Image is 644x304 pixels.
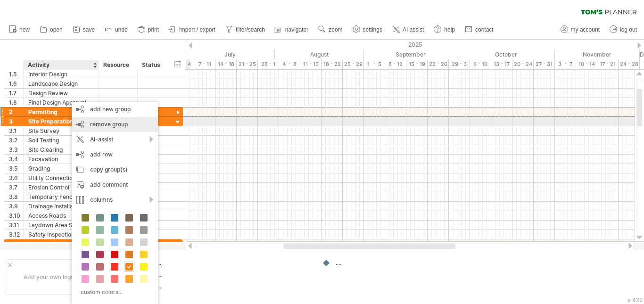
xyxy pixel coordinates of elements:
[179,26,215,33] span: import / export
[431,24,458,36] a: help
[534,59,555,69] div: 27 - 31
[215,59,237,69] div: 14 - 18
[28,239,94,248] div: Foundation
[9,136,23,145] div: 3.2
[597,59,619,69] div: 17 - 21
[9,183,23,192] div: 3.7
[157,259,236,267] div: ....
[9,155,23,164] div: 3.4
[166,24,218,36] a: import / export
[558,24,603,36] a: my account
[364,49,457,59] div: September 2025
[28,89,94,98] div: Design Review
[9,239,23,248] div: 4
[19,26,30,33] span: new
[148,26,159,33] span: print
[576,59,597,69] div: 10 - 14
[300,59,322,69] div: 11 - 15
[9,79,23,88] div: 1.6
[620,26,637,33] span: log out
[28,145,94,154] div: Site Clearing
[28,155,94,164] div: Excavation
[72,162,158,177] div: copy group(s)
[449,59,470,69] div: 29 - 3
[444,26,455,33] span: help
[390,24,427,36] a: AI assist
[157,271,236,279] div: ....
[237,59,258,69] div: 21 - 25
[9,192,23,201] div: 3.8
[9,230,23,239] div: 3.12
[9,221,23,230] div: 3.11
[364,59,385,69] div: 1 - 5
[457,49,555,59] div: October 2025
[343,59,364,69] div: 25 - 29
[72,132,158,147] div: AI-assist
[619,59,640,69] div: 24 - 28
[28,98,94,107] div: Final Design Approval
[571,26,600,33] span: my account
[72,192,158,207] div: columns
[275,49,364,59] div: August 2025
[28,136,94,145] div: Soil Testing
[475,26,494,33] span: contact
[406,59,428,69] div: 15 - 19
[607,24,640,36] a: log out
[9,107,23,116] div: 2
[5,259,93,295] div: Add your own logo
[272,24,311,36] a: navigator
[7,24,33,36] a: new
[316,24,345,36] a: zoom
[37,24,66,36] a: open
[28,79,94,88] div: Landscape Design
[329,26,342,33] span: zoom
[403,26,424,33] span: AI assist
[28,211,94,220] div: Access Roads
[512,59,534,69] div: 20 - 24
[9,117,23,126] div: 3
[28,183,94,192] div: Erosion Control
[83,26,95,33] span: save
[28,70,94,79] div: Interior Design
[279,59,300,69] div: 4 - 8
[9,98,23,107] div: 1.8
[76,286,150,298] div: custom colors...
[9,126,23,135] div: 3.1
[9,70,23,79] div: 1.5
[115,26,128,33] span: undo
[9,89,23,98] div: 1.7
[50,26,63,33] span: open
[157,282,236,290] div: ....
[28,107,94,116] div: Permitting
[491,59,512,69] div: 13 - 17
[194,59,215,69] div: 7 - 11
[28,117,94,126] div: Site Preparation
[142,60,163,70] div: Status
[28,173,94,182] div: Utility Connections
[462,24,496,36] a: contact
[72,147,158,162] div: add row
[385,59,406,69] div: 8 - 12
[9,211,23,220] div: 3.10
[9,164,23,173] div: 3.5
[28,221,94,230] div: Laydown Area Setup
[28,202,94,211] div: Drainage Installation
[28,192,94,201] div: Temporary Fencing
[363,26,382,33] span: settings
[103,60,132,70] div: Resource
[28,164,94,173] div: Grading
[285,26,308,33] span: navigator
[70,24,98,36] a: save
[336,259,387,267] div: ....
[555,49,640,59] div: November 2025
[223,24,268,36] a: filter/search
[555,59,576,69] div: 3 - 7
[428,59,449,69] div: 22 - 26
[9,173,23,182] div: 3.6
[350,24,385,36] a: settings
[72,177,158,192] div: add comment
[258,59,279,69] div: 28 - 1
[9,202,23,211] div: 3.9
[470,59,491,69] div: 6 - 10
[28,60,93,70] div: Activity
